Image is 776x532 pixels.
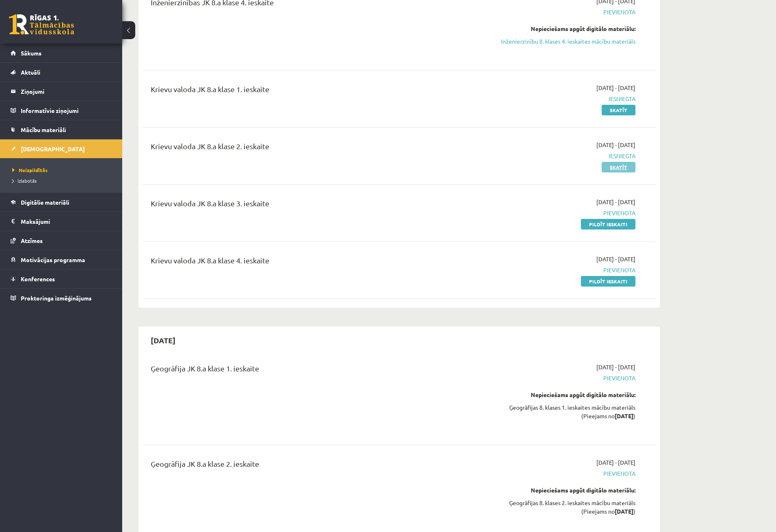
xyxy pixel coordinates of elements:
[482,391,635,399] div: Nepieciešams apgūt digitālo materiālu:
[482,266,635,274] span: Pievienota
[11,139,112,158] a: [DEMOGRAPHIC_DATA]
[151,458,470,473] div: Ģeogrāfija JK 8.a klase 2. ieskaite
[11,289,112,307] a: Proktoringa izmēģinājums
[143,331,184,350] h2: [DATE]
[151,363,470,378] div: Ģeogrāfija JK 8.a klase 1. ieskaite
[581,276,635,287] a: Pildīt ieskaiti
[596,363,635,371] span: [DATE] - [DATE]
[11,120,112,139] a: Mācību materiāli
[615,508,633,515] strong: [DATE]
[21,275,55,283] span: Konferences
[21,145,85,152] span: [DEMOGRAPHIC_DATA]
[21,49,42,57] span: Sākums
[11,212,112,231] a: Maksājumi
[596,84,635,92] span: [DATE] - [DATE]
[21,212,112,231] legend: Maksājumi
[596,141,635,149] span: [DATE] - [DATE]
[151,255,470,270] div: Krievu valoda JK 8.a klase 4. ieskaite
[21,101,112,120] legend: Informatīvie ziņojumi
[482,403,635,420] div: Ģeogrāfijas 8. klases 1. ieskaites mācību materiāls (Pieejams no )
[12,177,37,184] span: Izlabotās
[21,199,69,206] span: Digitālie materiāli
[21,256,85,263] span: Motivācijas programma
[21,126,66,133] span: Mācību materiāli
[596,458,635,467] span: [DATE] - [DATE]
[12,167,48,173] span: Neizpildītās
[151,198,470,213] div: Krievu valoda JK 8.a klase 3. ieskaite
[602,105,635,115] a: Skatīt
[21,68,40,76] span: Aktuāli
[482,152,635,160] span: Iesniegta
[11,269,112,288] a: Konferences
[482,469,635,478] span: Pievienota
[482,374,635,382] span: Pievienota
[11,250,112,269] a: Motivācijas programma
[12,166,114,174] a: Neizpildītās
[11,82,112,101] a: Ziņojumi
[9,14,74,35] a: Rīgas 1. Tālmācības vidusskola
[602,162,635,172] a: Skatīt
[21,237,43,244] span: Atzīmes
[482,486,635,494] div: Nepieciešams apgūt digitālo materiālu:
[12,177,114,184] a: Izlabotās
[596,198,635,206] span: [DATE] - [DATE]
[596,255,635,263] span: [DATE] - [DATE]
[11,101,112,120] a: Informatīvie ziņojumi
[11,44,112,62] a: Sākums
[11,63,112,82] a: Aktuāli
[21,82,112,101] legend: Ziņojumi
[151,84,470,99] div: Krievu valoda JK 8.a klase 1. ieskaite
[482,8,635,16] span: Pievienota
[482,95,635,103] span: Iesniegta
[581,219,635,230] a: Pildīt ieskaiti
[11,231,112,250] a: Atzīmes
[482,37,635,46] a: Inženierzinību 8. klases 4. ieskaites mācību materiāls
[615,412,633,419] strong: [DATE]
[21,294,92,302] span: Proktoringa izmēģinājums
[482,499,635,516] div: Ģeogrāfijas 8. klases 2. ieskaites mācību materiāls (Pieejams no )
[482,24,635,33] div: Nepieciešams apgūt digitālo materiālu:
[151,141,470,156] div: Krievu valoda JK 8.a klase 2. ieskaite
[11,193,112,212] a: Digitālie materiāli
[482,209,635,217] span: Pievienota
